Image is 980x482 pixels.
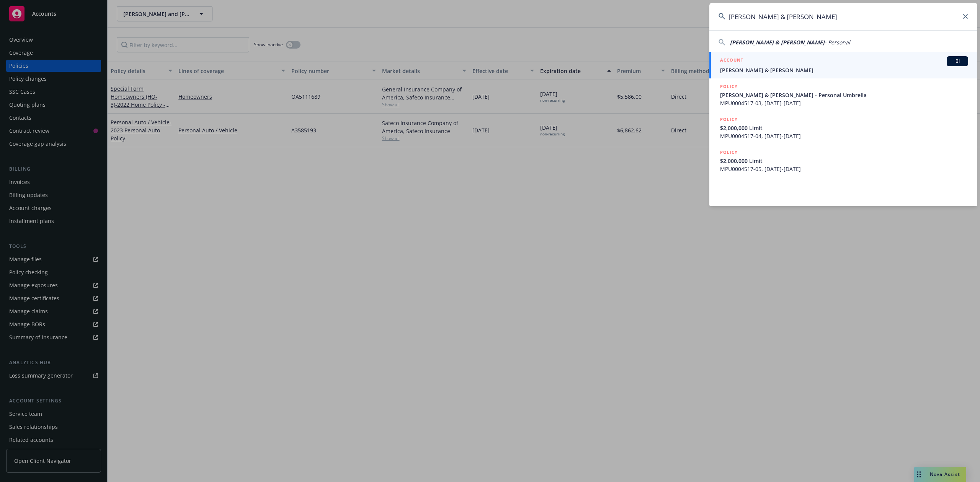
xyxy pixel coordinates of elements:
a: POLICY$2,000,000 LimitMPU0004517-04, [DATE]-[DATE] [709,111,977,144]
span: MPU0004517-04, [DATE]-[DATE] [720,132,968,140]
a: POLICY[PERSON_NAME] & [PERSON_NAME] - Personal UmbrellaMPU0004517-03, [DATE]-[DATE] [709,78,977,111]
span: [PERSON_NAME] & [PERSON_NAME] [720,66,968,74]
h5: ACCOUNT [720,56,743,65]
span: [PERSON_NAME] & [PERSON_NAME] [730,39,825,46]
span: [PERSON_NAME] & [PERSON_NAME] - Personal Umbrella [720,91,968,99]
span: MPU0004517-03, [DATE]-[DATE] [720,99,968,107]
h5: POLICY [720,83,738,90]
span: MPU0004517-05, [DATE]-[DATE] [720,165,968,173]
h5: POLICY [720,116,738,123]
h5: POLICY [720,148,738,156]
span: BI [950,58,965,65]
span: $2,000,000 Limit [720,157,968,165]
input: Search... [709,3,977,30]
a: ACCOUNTBI[PERSON_NAME] & [PERSON_NAME] [709,52,977,78]
span: - Personal [825,39,850,46]
span: $2,000,000 Limit [720,124,968,132]
a: POLICY$2,000,000 LimitMPU0004517-05, [DATE]-[DATE] [709,144,977,177]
